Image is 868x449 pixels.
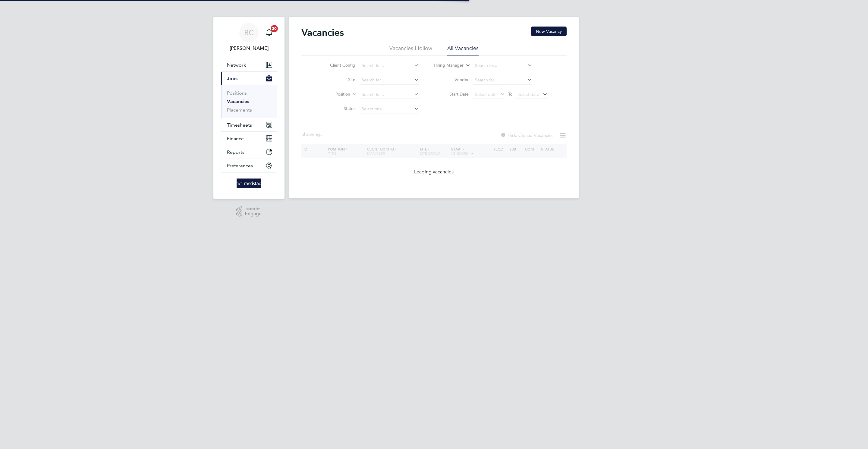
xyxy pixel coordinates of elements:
span: Jobs [227,76,237,81]
span: Engage [245,211,262,217]
img: randstad-logo-retina.png [237,179,262,188]
li: All Vacancies [447,45,479,55]
button: Preferences [221,159,277,172]
a: Powered byEngage [236,206,262,218]
label: Site [321,77,355,82]
label: Vendor [434,77,469,82]
a: Go to home page [221,179,277,188]
label: Hiring Manager [429,62,464,68]
h2: Vacancies [301,27,344,39]
span: To [506,90,514,98]
label: Hide Closed Vacancies [500,132,553,138]
span: Finance [227,136,244,141]
button: Finance [221,132,277,145]
input: Select one [360,105,419,113]
span: 20 [271,25,278,32]
label: Status [321,106,355,111]
span: Powered by [245,206,262,211]
input: Search for... [360,76,419,84]
span: Rebecca Cahill [221,45,277,52]
div: Jobs [221,85,277,118]
span: RC [244,29,254,36]
span: Reports [227,149,244,155]
button: Reports [221,145,277,159]
label: Start Date [434,91,469,97]
a: Placements [227,107,252,113]
a: RC[PERSON_NAME] [221,23,277,52]
input: Search for... [473,62,532,70]
button: New Vacancy [531,27,567,36]
span: Timesheets [227,122,252,128]
input: Search for... [473,76,532,84]
span: Preferences [227,163,253,169]
label: Client Config [321,62,355,68]
span: Select date [475,92,497,97]
button: Jobs [221,72,277,85]
li: Vacancies I follow [389,45,432,55]
span: Select date [517,92,539,97]
a: Positions [227,90,247,96]
label: Position [316,91,350,97]
span: ... [320,131,324,138]
span: Network [227,62,246,68]
button: Network [221,58,277,71]
input: Search for... [360,62,419,70]
input: Search for... [360,90,419,99]
div: Showing [301,131,325,138]
nav: Main navigation [213,17,285,199]
a: 20 [263,23,275,42]
a: Vacancies [227,99,249,104]
button: Timesheets [221,118,277,131]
